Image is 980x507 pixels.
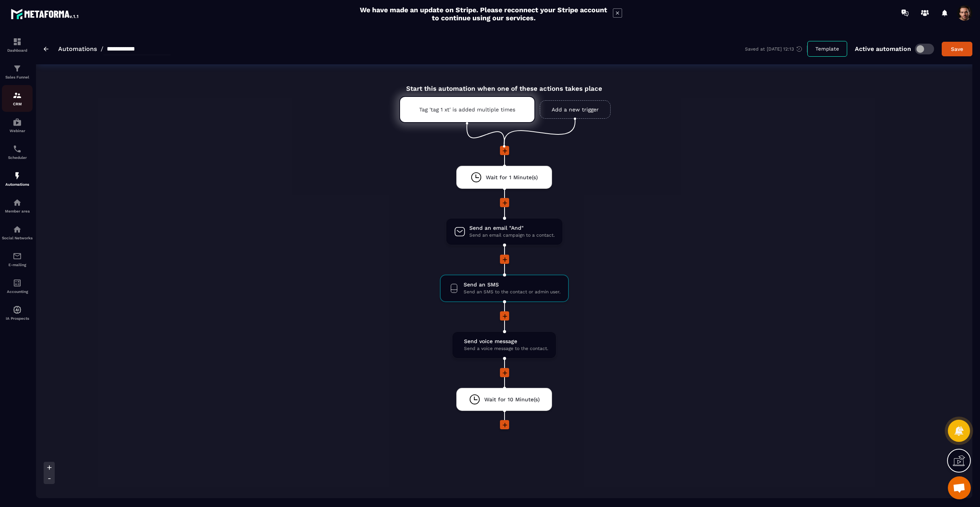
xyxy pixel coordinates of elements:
[807,41,847,57] button: Template
[464,288,560,296] span: Send an SMS to the contact or admin user.
[464,281,560,288] span: Send an SMS
[2,316,33,321] p: IA Prospects
[2,289,33,294] p: Accounting
[13,118,22,127] img: automations
[2,31,33,58] a: formationformationDashboard
[2,48,33,52] p: Dashboard
[380,76,628,92] div: Start this automation when one of these actions takes place
[58,45,97,52] a: Automations
[2,165,33,192] a: automationsautomationsAutomations
[2,155,33,160] p: Scheduler
[540,100,611,119] a: Add a new trigger
[101,45,103,52] span: /
[2,102,33,106] p: CRM
[486,174,538,181] span: Wait for 1 Minute(s)
[13,225,22,234] img: social-network
[2,236,33,240] p: Social Networks
[947,45,967,53] div: Save
[44,47,49,51] img: arrow
[358,6,609,22] h2: We have made an update on Stripe. Please reconnect your Stripe account to continue using our serv...
[13,37,22,46] img: formation
[13,305,22,314] img: automations
[2,209,33,213] p: Member area
[13,64,22,73] img: formation
[13,91,22,100] img: formation
[2,192,33,219] a: automationsautomationsMember area
[2,85,33,112] a: formationformationCRM
[2,273,33,299] a: accountantaccountantAccounting
[464,345,548,352] span: Send a voice message to the contact.
[745,46,807,52] div: Saved at
[13,171,22,180] img: automations
[484,396,540,403] span: Wait for 10 Minute(s)
[464,338,548,345] span: Send voice message
[13,144,22,154] img: scheduler
[13,198,22,207] img: automations
[767,46,794,52] p: [DATE] 12:13
[2,112,33,139] a: automationsautomationsWebinar
[13,278,22,288] img: accountant
[469,232,555,239] span: Send an email campaign to a contact.
[948,476,971,499] a: Open chat
[942,42,972,56] button: Save
[469,224,555,232] span: Send an email "And"
[855,45,911,52] p: Active automation
[2,182,33,186] p: Automations
[11,7,80,21] img: logo
[2,263,33,267] p: E-mailing
[2,246,33,273] a: emailemailE-mailing
[2,58,33,85] a: formationformationSales Funnel
[2,75,33,79] p: Sales Funnel
[2,219,33,246] a: social-networksocial-networkSocial Networks
[2,139,33,165] a: schedulerschedulerScheduler
[2,129,33,133] p: Webinar
[13,252,22,261] img: email
[419,106,515,113] p: Tag 'tag 1 xt' is added multiple times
